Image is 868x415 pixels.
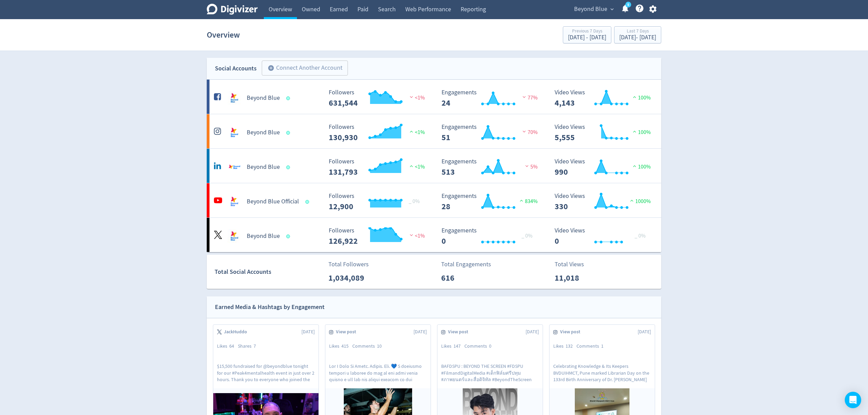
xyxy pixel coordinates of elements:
[325,89,428,107] svg: Followers ---
[563,26,611,43] button: Previous 7 Days[DATE] - [DATE]
[413,329,427,335] span: [DATE]
[408,232,415,238] img: negative-performance.svg
[268,65,274,71] span: add_circle
[553,363,651,382] p: Celebrating Knowledge & Its Keepers BVDUIHMCT, Pune marked Librarian Day on the 133rd Birth Anniv...
[625,2,631,8] a: 5
[553,343,577,350] div: Likes
[631,94,651,101] span: 100%
[286,165,292,169] span: Data last synced: 18 Aug 2025, 9:02pm (AEST)
[215,64,257,73] div: Social Accounts
[441,260,491,269] p: Total Engagements
[441,272,480,284] p: 616
[555,260,594,269] p: Total Views
[845,392,861,408] div: Open Intercom Messenger
[352,343,385,350] div: Comments
[574,4,607,15] span: Beyond Blue
[336,329,360,335] span: View post
[619,35,656,41] div: [DATE] - [DATE]
[438,124,541,142] svg: Engagements 51
[408,163,415,169] img: positive-performance.svg
[286,96,292,100] span: Data last synced: 19 Aug 2025, 2:01am (AEST)
[409,198,420,205] span: _ 0%
[325,193,428,211] svg: Followers ---
[247,198,299,206] h5: Beyond Blue Official
[627,2,629,7] text: 5
[217,363,315,382] p: $15,500 fundraised for @beyondblue tonight for our #Peak4mentalhealth event in just over 2 hours....
[329,363,427,382] p: Lor I Dolo Si Ametc. Adipis. Eli. 💙 S doeiusmo tempori u laboree do mag al eni admi venia quisno ...
[518,198,525,203] img: positive-performance.svg
[601,343,603,349] span: 1
[489,343,491,349] span: 0
[215,302,325,312] div: Earned Media & Hashtags by Engagement
[325,158,428,176] svg: Followers ---
[207,149,661,183] a: Beyond Blue undefinedBeyond Blue Followers --- Followers 131,793 <1% Engagements 513 Engagements ...
[438,158,541,176] svg: Engagements 513
[453,343,461,349] span: 147
[572,4,615,15] button: Beyond Blue
[521,232,532,239] span: _ 0%
[306,200,311,204] span: Data last synced: 19 Aug 2025, 8:02am (AEST)
[448,329,472,335] span: View post
[207,114,661,148] a: Beyond Blue undefinedBeyond Blue Followers --- Followers 130,930 <1% Engagements 51 Engagements 5...
[551,193,654,211] svg: Video Views 330
[568,35,606,41] div: [DATE] - [DATE]
[286,131,292,135] span: Data last synced: 18 Aug 2025, 9:02pm (AEST)
[518,198,538,205] span: 834%
[408,94,425,101] span: <1%
[566,343,573,349] span: 132
[408,94,415,99] img: negative-performance.svg
[408,232,425,239] span: <1%
[228,229,241,243] img: Beyond Blue undefined
[438,89,541,107] svg: Engagements 24
[301,329,315,335] span: [DATE]
[551,124,654,142] svg: Video Views 5,555
[631,129,651,136] span: 100%
[328,272,368,284] p: 1,034,089
[521,129,528,134] img: negative-performance.svg
[524,163,538,170] span: 5%
[441,363,539,382] p: BAFDSPU : BEYOND THE SCREEN #FDSPU #FilmandDigitalMedia #เด็กฟิล์มศรีปทุม #ภาพยนตร์และสื่อดิจิทัล...
[408,129,425,136] span: <1%
[521,94,528,99] img: negative-performance.svg
[329,343,352,350] div: Likes
[325,124,428,142] svg: Followers ---
[577,343,607,350] div: Comments
[631,94,638,99] img: positive-performance.svg
[560,329,584,335] span: View post
[628,198,635,203] img: positive-performance.svg
[247,129,280,137] h5: Beyond Blue
[207,218,661,252] a: Beyond Blue undefinedBeyond Blue Followers --- Followers 126,922 <1% Engagements 0 Engagements 0 ...
[526,329,539,335] span: [DATE]
[328,260,369,269] p: Total Followers
[521,129,538,136] span: 70%
[408,129,415,134] img: positive-performance.svg
[524,163,530,169] img: negative-performance.svg
[631,163,638,169] img: positive-performance.svg
[286,235,292,238] span: Data last synced: 18 Aug 2025, 7:02pm (AEST)
[262,61,348,76] button: Connect Another Account
[215,267,324,277] div: Total Social Accounts
[217,343,238,350] div: Likes
[619,29,656,35] div: Last 7 Days
[207,24,240,46] h1: Overview
[228,91,241,105] img: Beyond Blue undefined
[464,343,495,350] div: Comments
[555,272,594,284] p: 11,018
[551,158,654,176] svg: Video Views 990
[228,160,241,174] img: Beyond Blue undefined
[635,232,646,239] span: _ 0%
[341,343,349,349] span: 415
[207,80,661,114] a: Beyond Blue undefinedBeyond Blue Followers --- Followers 631,544 <1% Engagements 24 Engagements 2...
[551,227,654,245] svg: Video Views 0
[551,89,654,107] svg: Video Views 4,143
[631,163,651,170] span: 100%
[638,329,651,335] span: [DATE]
[247,163,280,171] h5: Beyond Blue
[257,62,348,76] a: Connect Another Account
[568,29,606,35] div: Previous 7 Days
[229,343,234,349] span: 64
[441,343,464,350] div: Likes
[521,94,538,101] span: 77%
[228,126,241,139] img: Beyond Blue undefined
[238,343,260,350] div: Shares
